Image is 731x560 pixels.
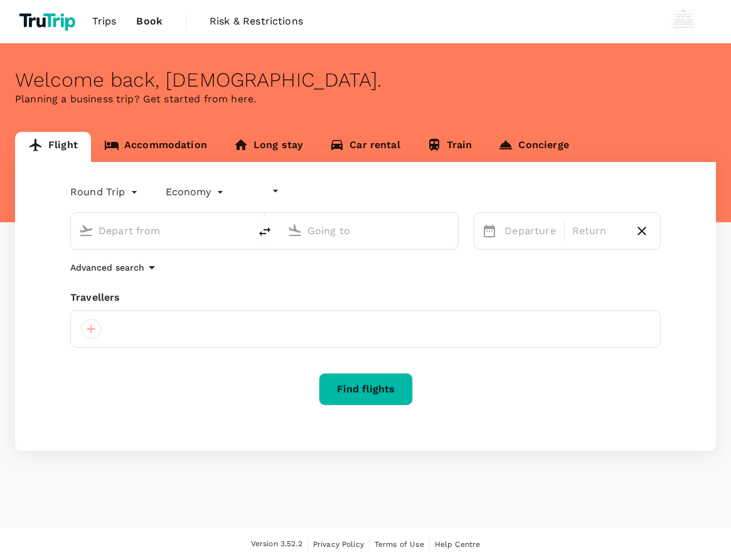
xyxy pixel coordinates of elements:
[307,221,432,240] input: Going to
[92,14,117,29] span: Trips
[70,261,144,274] p: Advanced search
[313,537,364,551] a: Privacy Policy
[15,8,82,35] img: TruTrip logo
[15,68,716,92] div: Welcome back , [DEMOGRAPHIC_DATA] .
[70,182,141,202] div: Round Trip
[435,537,481,551] a: Help Centre
[99,221,223,240] input: Depart from
[15,92,716,107] p: Planning a business trip? Get started from here.
[671,9,696,34] img: Wisnu Wiranata
[375,537,424,551] a: Terms of Use
[136,14,163,29] span: Book
[449,229,452,232] button: Open
[241,229,243,232] button: Open
[250,217,280,247] button: delete
[504,223,556,239] p: Departure
[375,540,424,549] span: Terms of Use
[485,132,582,162] a: Concierge
[414,132,486,162] a: Train
[91,132,220,162] a: Accommodation
[251,538,302,551] span: Version 3.52.2
[70,260,159,275] button: Advanced search
[313,540,364,549] span: Privacy Policy
[319,373,413,406] button: Find flights
[15,132,91,162] a: Flight
[70,290,661,305] div: Travellers
[220,132,316,162] a: Long stay
[572,223,624,239] p: Return
[435,540,481,549] span: Help Centre
[166,182,227,202] div: Economy
[210,14,303,29] span: Risk & Restrictions
[316,132,414,162] a: Car rental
